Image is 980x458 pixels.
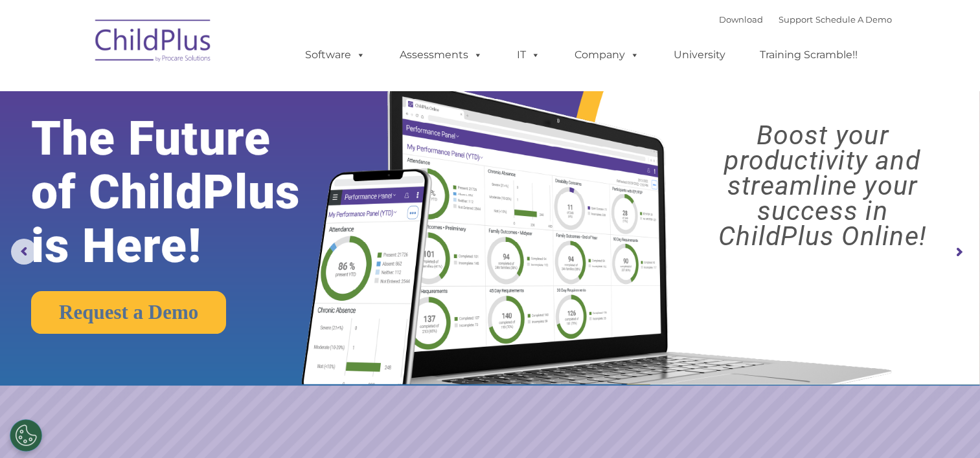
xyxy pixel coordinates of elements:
[31,112,344,273] rs-layer: The Future of ChildPlus is Here!
[719,14,892,25] font: |
[769,318,980,458] iframe: Chat Widget
[815,14,892,25] a: Schedule A Demo
[504,42,553,68] a: IT
[677,123,968,249] rs-layer: Boost your productivity and streamline your success in ChildPlus Online!
[661,42,738,68] a: University
[180,85,220,95] span: Last name
[89,10,218,75] img: ChildPlus by Procare Solutions
[747,42,871,68] a: Training Scramble!!
[31,291,226,334] a: Request a Demo
[779,14,813,25] a: Support
[562,42,652,68] a: Company
[387,42,496,68] a: Assessments
[719,14,763,25] a: Download
[292,42,378,68] a: Software
[180,138,235,148] span: Phone number
[10,419,42,452] button: Cookies Settings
